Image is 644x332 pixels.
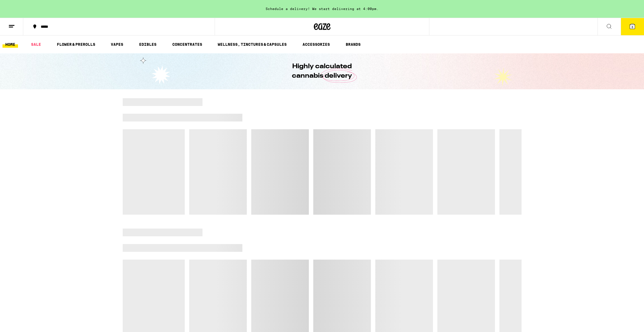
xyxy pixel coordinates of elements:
[215,41,289,48] a: WELLNESS, TINCTURES & CAPSULES
[28,41,44,48] a: SALE
[300,41,333,48] a: ACCESSORIES
[343,41,363,48] a: BRANDS
[276,62,368,81] h1: Highly calculated cannabis delivery
[136,41,159,48] a: EDIBLES
[170,41,205,48] a: CONCENTRATES
[621,18,644,35] button: 6
[108,41,126,48] a: VAPES
[632,25,633,29] span: 6
[2,41,18,48] a: HOME
[54,41,98,48] a: FLOWER & PREROLLS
